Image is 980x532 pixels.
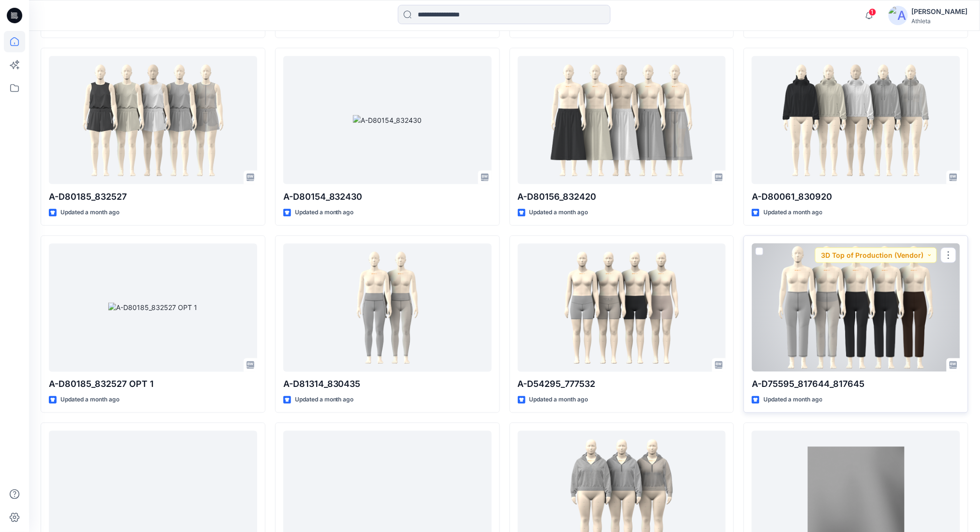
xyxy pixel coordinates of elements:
p: Updated a month ago [529,207,588,218]
p: Updated a month ago [60,395,119,405]
img: avatar [889,6,908,25]
p: Updated a month ago [763,207,822,218]
p: A-D80061_830920 [752,190,960,204]
p: Updated a month ago [763,395,822,405]
a: A-D80154_832430 [283,56,492,184]
div: [PERSON_NAME] [912,6,968,17]
p: A-D80156_832420 [518,190,726,204]
a: A-D54295_777532 [518,244,726,372]
a: A-D80185_832527 OPT 1 [49,244,257,372]
p: A-D81314_830435 [283,378,492,391]
p: A-D80185_832527 OPT 1 [49,378,257,391]
a: A-D80061_830920 [752,56,960,184]
a: A-D81314_830435 [283,244,492,372]
p: A-D75595_817644_817645 [752,378,960,391]
p: Updated a month ago [60,207,119,218]
p: A-D80185_832527 [49,190,257,204]
div: Athleta [912,17,968,25]
a: A-D80185_832527 [49,56,257,184]
p: A-D54295_777532 [518,378,726,391]
p: Updated a month ago [295,207,354,218]
span: 1 [869,8,877,16]
a: A-D80156_832420 [518,56,726,184]
a: A-D75595_817644_817645 [752,244,960,372]
p: Updated a month ago [295,395,354,405]
p: A-D80154_832430 [283,190,492,204]
p: Updated a month ago [529,395,588,405]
